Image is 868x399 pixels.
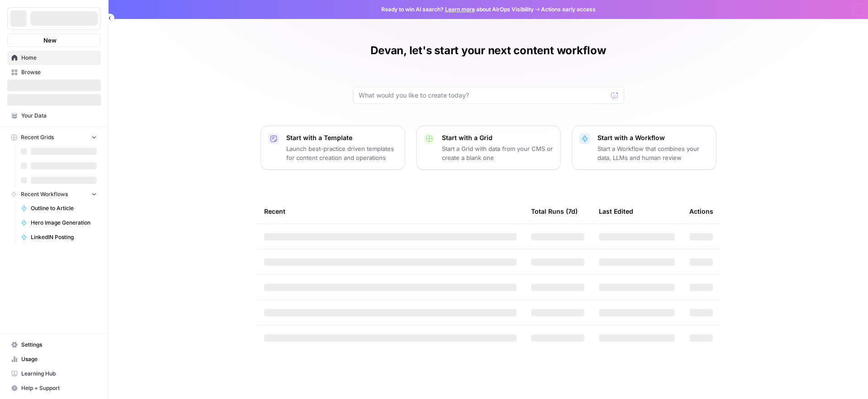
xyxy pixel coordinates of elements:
[264,199,517,224] div: Recent
[7,51,101,65] a: Home
[21,133,54,141] span: Recent Grids
[359,91,607,100] input: What would you like to create today?
[370,43,606,58] h1: Devan, let's start your next content workflow
[43,36,57,45] span: New
[261,126,405,170] button: Start with a TemplateLaunch best-practice driven templates for content creation and operations
[598,133,709,142] p: Start with a Workflow
[7,338,101,352] a: Settings
[31,204,97,212] span: Outline to Article
[541,5,596,14] span: Actions early access
[17,230,101,244] a: LinkedIN Posting
[381,5,534,14] span: Ready to win AI search? about AirOps Visibility
[7,108,101,123] a: Your Data
[7,352,101,366] a: Usage
[21,370,97,378] span: Learning Hub
[21,112,97,120] span: Your Data
[7,131,101,144] button: Recent Grids
[286,133,398,142] p: Start with a Template
[7,381,101,395] button: Help + Support
[17,201,101,216] a: Outline to Article
[286,144,398,162] p: Launch best-practice driven templates for content creation and operations
[599,199,633,224] div: Last Edited
[416,126,561,170] button: Start with a GridStart a Grid with data from your CMS or create a blank one
[21,384,97,392] span: Help + Support
[31,219,97,227] span: Hero Image Generation
[7,366,101,381] a: Learning Hub
[17,216,101,230] a: Hero Image Generation
[7,65,101,80] a: Browse
[21,54,97,62] span: Home
[442,144,553,162] p: Start a Grid with data from your CMS or create a blank one
[21,341,97,349] span: Settings
[572,126,716,170] button: Start with a WorkflowStart a Workflow that combines your data, LLMs and human review
[21,190,68,198] span: Recent Workflows
[442,133,553,142] p: Start with a Grid
[21,68,97,76] span: Browse
[31,233,97,241] span: LinkedIN Posting
[445,6,475,13] a: Learn more
[7,33,101,47] button: New
[689,199,713,224] div: Actions
[21,355,97,363] span: Usage
[531,199,578,224] div: Total Runs (7d)
[7,188,101,201] button: Recent Workflows
[598,144,709,162] p: Start a Workflow that combines your data, LLMs and human review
